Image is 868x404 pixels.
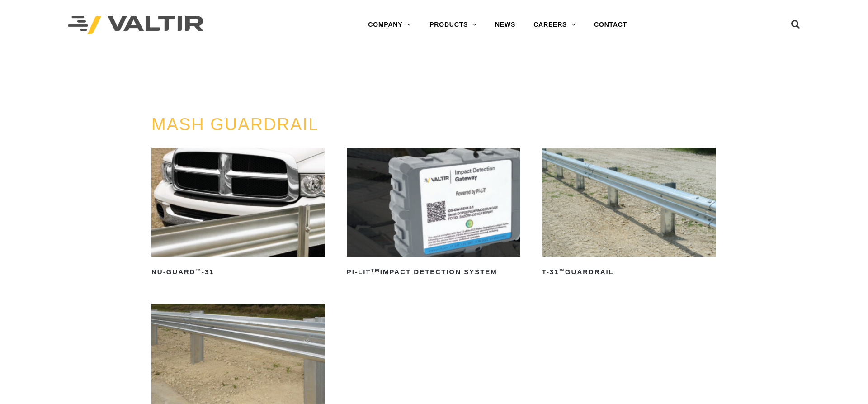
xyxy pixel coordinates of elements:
[359,16,420,34] a: COMPANY
[151,148,325,279] a: NU-GUARD™-31
[559,268,565,273] sup: ™
[371,268,380,273] sup: TM
[585,16,636,34] a: CONTACT
[151,265,325,279] h2: NU-GUARD -31
[347,265,520,279] h2: PI-LIT Impact Detection System
[347,148,520,279] a: PI-LITTMImpact Detection System
[196,268,202,273] sup: ™
[542,265,716,279] h2: T-31 Guardrail
[151,115,319,134] a: MASH GUARDRAIL
[68,16,203,34] img: Valtir
[524,16,585,34] a: CAREERS
[486,16,524,34] a: NEWS
[542,148,716,279] a: T-31™Guardrail
[420,16,486,34] a: PRODUCTS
